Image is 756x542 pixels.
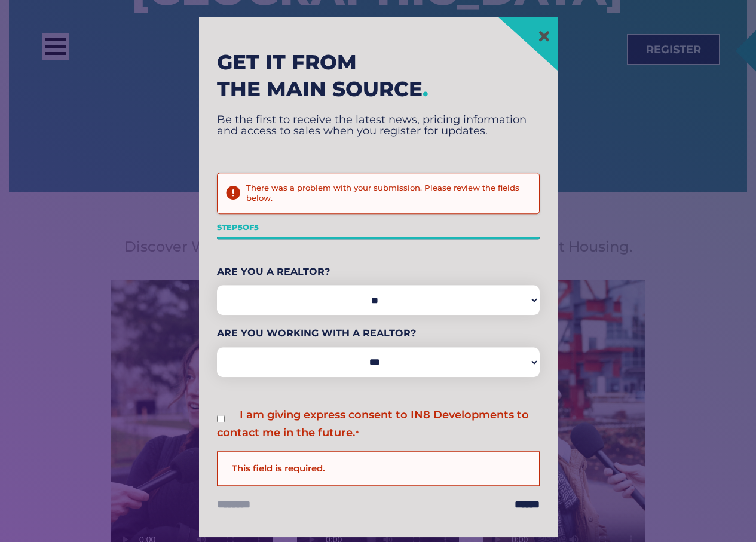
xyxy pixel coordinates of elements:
div: This field is required. [217,452,540,486]
label: I am giving express consent to IN8 Developments to contact me in the future. [217,408,529,439]
label: Are You A Realtor? [217,263,540,281]
p: Step of [217,219,540,237]
h2: There was a problem with your submission. Please review the fields below. [246,183,529,204]
span: 5 [238,222,243,232]
span: 5 [254,222,259,232]
span: . [423,76,428,102]
label: Are You Working With A Realtor? [217,324,540,342]
p: Be the first to receive the latest news, pricing information and access to sales when you registe... [217,114,540,137]
h2: Get it from the main source [217,49,540,102]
